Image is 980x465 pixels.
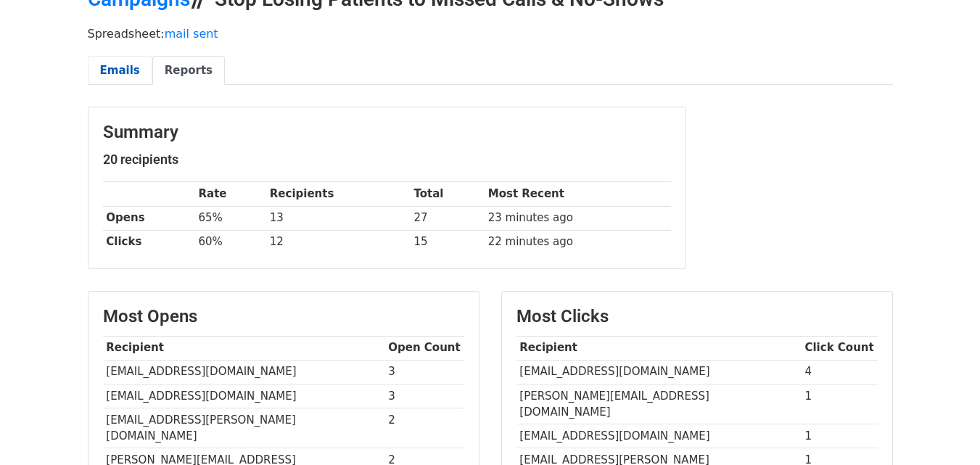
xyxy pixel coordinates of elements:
[103,336,385,360] th: Recipient
[907,395,980,465] iframe: Chat Widget
[195,230,266,254] td: 60%
[516,424,802,448] td: [EMAIL_ADDRESS][DOMAIN_NAME]
[152,56,225,86] a: Reports
[103,122,671,143] h3: Summary
[385,336,464,360] th: Open Count
[385,360,464,384] td: 3
[411,206,485,230] td: 27
[516,384,802,424] td: [PERSON_NAME][EMAIL_ADDRESS][DOMAIN_NAME]
[103,384,385,408] td: [EMAIL_ADDRESS][DOMAIN_NAME]
[385,384,464,408] td: 3
[195,182,266,206] th: Rate
[411,230,485,254] td: 15
[485,230,671,254] td: 22 minutes ago
[411,182,485,206] th: Total
[385,408,464,448] td: 2
[802,336,878,360] th: Click Count
[266,230,411,254] td: 12
[266,182,411,206] th: Recipients
[103,306,464,327] h3: Most Opens
[195,206,266,230] td: 65%
[802,360,878,384] td: 4
[88,26,893,41] p: Spreadsheet:
[485,182,671,206] th: Most Recent
[485,206,671,230] td: 23 minutes ago
[88,56,152,86] a: Emails
[103,152,671,168] h5: 20 recipients
[802,384,878,424] td: 1
[103,230,195,254] th: Clicks
[103,408,385,448] td: [EMAIL_ADDRESS][PERSON_NAME][DOMAIN_NAME]
[103,360,385,384] td: [EMAIL_ADDRESS][DOMAIN_NAME]
[516,360,802,384] td: [EMAIL_ADDRESS][DOMAIN_NAME]
[165,27,218,41] a: mail sent
[516,306,878,327] h3: Most Clicks
[103,206,195,230] th: Opens
[266,206,411,230] td: 13
[516,336,802,360] th: Recipient
[802,424,878,448] td: 1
